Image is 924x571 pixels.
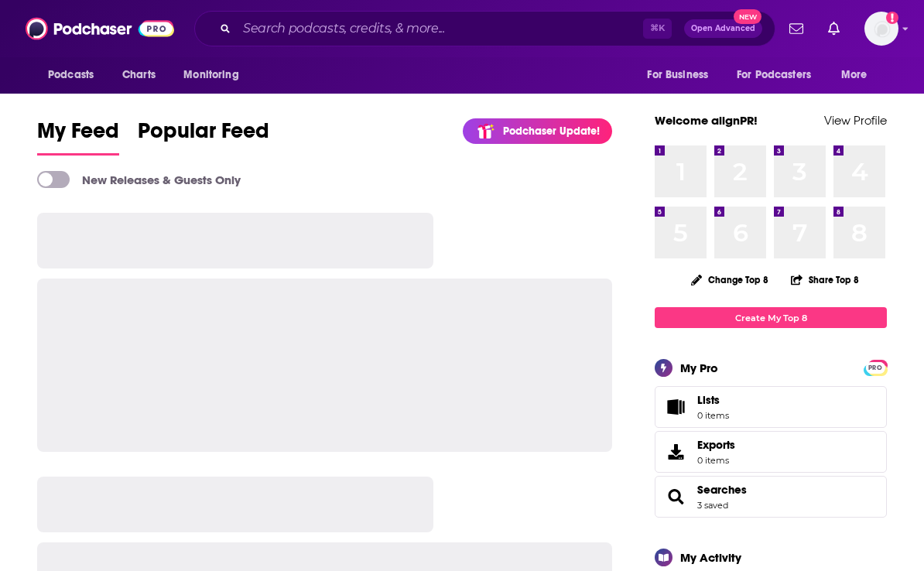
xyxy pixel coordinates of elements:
[655,307,887,328] a: Create My Top 8
[697,393,720,407] span: Lists
[727,60,833,90] button: open menu
[26,14,174,43] img: Podchaser - Follow, Share and Rate Podcasts
[734,9,761,24] span: New
[655,113,758,128] a: Welcome alignPR!
[886,12,898,24] svg: Add a profile image
[112,60,165,90] a: Charts
[691,25,755,32] span: Open Advanced
[682,270,778,289] button: Change Top 8
[37,60,114,90] button: open menu
[237,16,643,41] input: Search podcasts, credits, & more...
[680,361,718,375] div: My Pro
[697,393,729,407] span: Lists
[822,15,846,42] a: Show notifications dropdown
[655,386,887,428] a: Lists
[864,12,898,46] button: Show profile menu
[783,15,809,42] a: Show notifications dropdown
[864,12,898,46] span: Logged in as alignPR
[655,431,887,473] a: Exports
[660,441,691,463] span: Exports
[830,60,887,90] button: open menu
[697,438,735,452] span: Exports
[48,64,94,86] span: Podcasts
[647,64,708,86] span: For Business
[503,125,600,138] p: Podchaser Update!
[841,64,868,86] span: More
[643,19,672,39] span: ⌘ K
[173,60,258,90] button: open menu
[790,265,860,295] button: Share Top 8
[697,500,728,511] a: 3 saved
[122,64,156,86] span: Charts
[138,118,269,153] span: Popular Feed
[680,550,741,565] div: My Activity
[37,118,119,156] a: My Feed
[697,410,729,421] span: 0 items
[697,455,735,466] span: 0 items
[737,64,811,86] span: For Podcasters
[684,19,762,38] button: Open AdvancedNew
[37,118,119,153] span: My Feed
[660,486,691,508] a: Searches
[138,118,269,156] a: Popular Feed
[194,11,775,46] div: Search podcasts, credits, & more...
[864,12,898,46] img: User Profile
[866,361,885,373] a: PRO
[824,113,887,128] a: View Profile
[655,476,887,518] span: Searches
[636,60,727,90] button: open menu
[37,171,241,188] a: New Releases & Guests Only
[660,396,691,418] span: Lists
[697,483,747,497] a: Searches
[866,362,885,374] span: PRO
[183,64,238,86] span: Monitoring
